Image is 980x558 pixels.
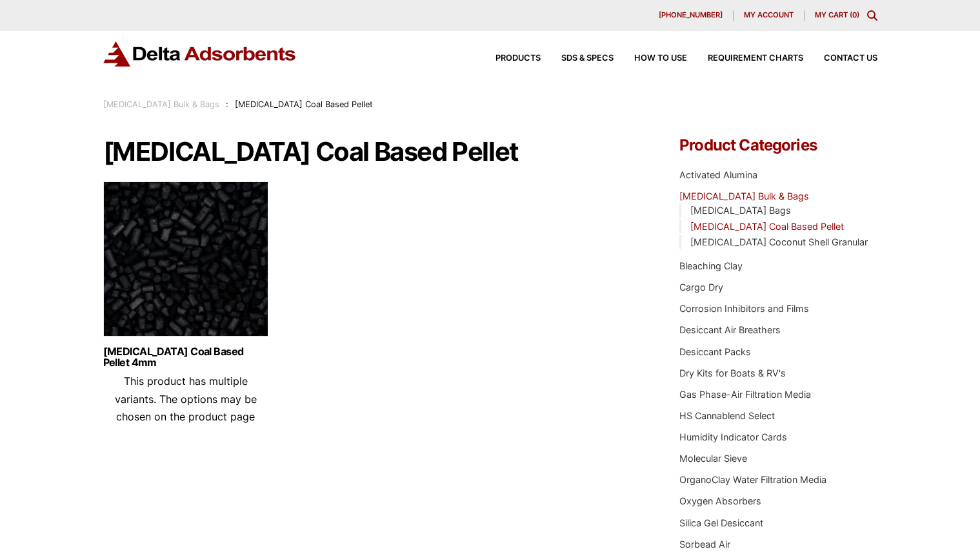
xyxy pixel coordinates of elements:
a: Cargo Dry [679,282,723,293]
span: SDS & SPECS [561,54,614,63]
span: How to Use [634,54,687,63]
a: Bleaching Clay [679,260,743,271]
a: Corrosion Inhibitors and Films [679,303,809,314]
h4: Product Categories [679,138,877,153]
a: Molecular Sieve [679,453,747,464]
a: [MEDICAL_DATA] Bulk & Bags [679,191,809,201]
a: Silica Gel Desiccant [679,517,763,528]
span: [PHONE_NUMBER] [659,12,723,19]
img: Delta Adsorbents [103,41,297,67]
img: Activated Carbon 4mm Pellets [103,181,268,343]
a: Activated Alumina [679,169,757,180]
a: Desiccant Packs [679,346,751,357]
span: My account [744,12,794,19]
a: Requirement Charts [687,54,803,63]
span: : [226,99,228,109]
span: Contact Us [824,54,877,63]
a: My Cart (0) [815,10,859,19]
a: [MEDICAL_DATA] Coconut Shell Granular [690,236,868,247]
a: [MEDICAL_DATA] Coal Based Pellet [690,221,844,232]
a: Humidity Indicator Cards [679,431,787,442]
a: My account [734,10,805,21]
a: How to Use [614,54,687,63]
a: [MEDICAL_DATA] Bulk & Bags [103,99,219,109]
span: [MEDICAL_DATA] Coal Based Pellet [235,99,373,109]
a: [MEDICAL_DATA] Coal Based Pellet 4mm [103,346,268,368]
a: [PHONE_NUMBER] [648,10,734,21]
span: This product has multiple variants. The options may be chosen on the product page [115,375,257,422]
a: HS Cannablend Select [679,410,775,421]
h1: [MEDICAL_DATA] Coal Based Pellet [103,138,641,166]
a: Gas Phase-Air Filtration Media [679,389,811,400]
a: Dry Kits for Boats & RV's [679,367,786,378]
a: Oxygen Absorbers [679,495,761,506]
span: Requirement Charts [708,54,803,63]
a: Products [475,54,541,63]
a: Sorbead Air [679,539,730,550]
a: Contact Us [803,54,877,63]
a: SDS & SPECS [541,54,614,63]
span: 0 [852,10,857,19]
div: Toggle Modal Content [867,10,877,21]
a: Desiccant Air Breathers [679,324,781,335]
span: Products [495,54,541,63]
a: OrganoClay Water Filtration Media [679,474,826,485]
a: [MEDICAL_DATA] Bags [690,205,791,216]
